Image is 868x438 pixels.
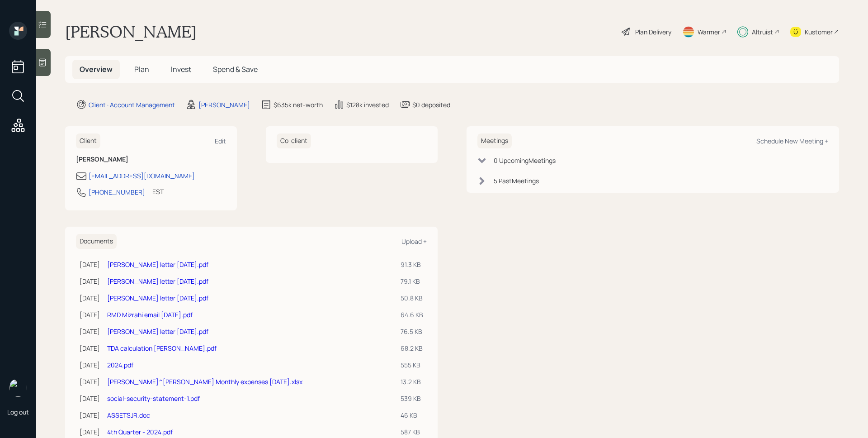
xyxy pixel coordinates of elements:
div: 587 KB [401,427,423,437]
div: [DATE] [80,310,100,319]
div: [DATE] [80,276,100,286]
div: 5 Past Meeting s [494,176,539,186]
div: [PHONE_NUMBER] [89,187,145,197]
div: [DATE] [80,410,100,420]
span: Spend & Save [213,64,258,74]
div: [DATE] [80,360,100,370]
span: Overview [80,64,113,74]
div: [DATE] [80,394,100,403]
div: 13.2 KB [401,377,423,386]
h1: [PERSON_NAME] [65,22,197,42]
div: [EMAIL_ADDRESS][DOMAIN_NAME] [89,171,195,181]
a: TDA calculation [PERSON_NAME].pdf [107,344,217,352]
div: Warmer [698,27,720,37]
div: 539 KB [401,394,423,403]
div: Schedule New Meeting + [756,137,828,145]
div: 46 KB [401,410,423,420]
div: EST [152,187,164,196]
div: [DATE] [80,427,100,437]
div: 91.3 KB [401,260,423,269]
a: 2024.pdf [107,361,133,369]
a: [PERSON_NAME]^[PERSON_NAME] Monthly expenses [DATE].xlsx [107,377,302,386]
div: 50.8 KB [401,293,423,303]
div: Altruist [752,27,773,37]
div: $635k net-worth [274,100,323,109]
a: RMD Mizrahi email [DATE].pdf [107,310,193,319]
div: $128k invested [346,100,389,109]
a: 4th Quarter - 2024.pdf [107,428,173,436]
div: [DATE] [80,260,100,269]
img: james-distasi-headshot.png [9,379,27,397]
div: $0 deposited [412,100,450,109]
a: social-security-statement-1.pdf [107,394,200,403]
div: Client · Account Management [89,100,175,109]
div: [PERSON_NAME] [198,100,250,109]
a: [PERSON_NAME] letter [DATE].pdf [107,327,208,336]
span: Invest [171,64,191,74]
h6: Co-client [277,133,311,148]
a: [PERSON_NAME] letter [DATE].pdf [107,260,208,269]
h6: Client [76,133,100,148]
a: [PERSON_NAME] letter [DATE].pdf [107,294,208,302]
div: [DATE] [80,327,100,336]
div: Edit [215,137,226,145]
div: 555 KB [401,360,423,370]
span: Plan [134,64,149,74]
div: [DATE] [80,377,100,386]
div: 79.1 KB [401,276,423,286]
div: Log out [7,408,29,416]
div: 64.6 KB [401,310,423,319]
div: [DATE] [80,343,100,353]
div: Kustomer [805,27,833,37]
div: Upload + [401,237,427,246]
div: [DATE] [80,293,100,303]
div: 76.5 KB [401,327,423,336]
h6: Meetings [477,133,512,148]
div: 0 Upcoming Meeting s [494,156,556,165]
a: [PERSON_NAME] letter [DATE].pdf [107,277,208,286]
div: Plan Delivery [635,27,671,37]
h6: Documents [76,234,117,249]
a: ASSETSJR.doc [107,411,150,419]
div: 68.2 KB [401,343,423,353]
h6: [PERSON_NAME] [76,156,226,163]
